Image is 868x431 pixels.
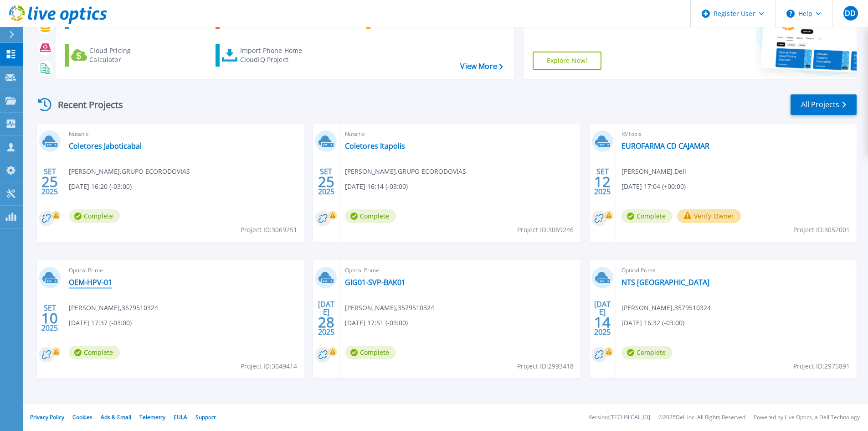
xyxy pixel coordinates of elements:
span: [DATE] 16:14 (-03:00) [345,182,408,192]
span: Nutanix [345,129,575,139]
span: 12 [594,178,611,186]
span: [DATE] 17:51 (-03:00) [345,318,408,328]
span: Project ID: 3052001 [793,225,850,235]
a: Cloud Pricing Calculator [65,44,166,67]
div: Cloud Pricing Calculator [89,46,162,64]
div: SET 2025 [41,165,58,198]
span: [PERSON_NAME] , 3579510324 [621,303,711,313]
span: Complete [621,209,673,223]
a: EUROFARMA CD CAJAMAR [621,141,709,151]
span: Optical Prime [345,265,575,275]
a: View More [460,62,503,71]
a: NTS [GEOGRAPHIC_DATA] [621,278,709,287]
span: [PERSON_NAME] , GRUPO ECORODOVIAS [345,166,466,177]
span: 10 [41,314,58,322]
div: SET 2025 [594,165,611,198]
a: Support [195,413,216,421]
li: © 2025 Dell Inc. All Rights Reserved [658,415,745,421]
div: SET 2025 [318,165,335,198]
a: Ads & Email [101,413,131,421]
div: [DATE] 2025 [318,301,335,335]
span: Project ID: 2993418 [517,361,574,371]
a: Telemetry [139,413,165,421]
li: Powered by Live Optics, a Dell Technology [754,415,860,421]
span: RVTools [621,129,851,139]
span: Project ID: 3069251 [241,225,297,235]
span: Optical Prime [69,265,298,275]
span: [PERSON_NAME] , 3579510324 [345,303,434,313]
li: Version: [TECHNICAL_ID] [589,415,650,421]
div: Recent Projects [35,93,135,116]
span: Complete [345,346,396,359]
a: Coletores Itapolis [345,141,405,151]
div: SET 2025 [41,301,58,335]
span: Project ID: 2975891 [793,361,850,371]
span: Project ID: 3049414 [241,361,297,371]
span: [PERSON_NAME] , GRUPO ECORODOVIAS [69,166,190,177]
span: 28 [318,318,334,326]
a: Cookies [72,413,92,421]
span: [DATE] 17:04 (+00:00) [621,182,686,192]
span: 25 [41,178,58,186]
a: Coletores Jaboticabal [69,141,142,151]
a: OEM-HPV-01 [69,278,112,287]
span: [PERSON_NAME] , Dell [621,166,686,177]
span: [DATE] 16:32 (-03:00) [621,318,684,328]
div: [DATE] 2025 [594,301,611,335]
span: Complete [69,209,120,223]
span: DD [845,10,856,17]
button: Verify Owner [677,209,741,223]
span: Project ID: 3069246 [517,225,574,235]
span: [DATE] 17:37 (-03:00) [69,318,132,328]
span: Complete [621,346,673,359]
a: Explore Now! [533,52,602,70]
a: EULA [174,413,187,421]
span: Complete [69,346,120,359]
span: Nutanix [69,129,298,139]
span: Optical Prime [621,265,851,275]
span: [DATE] 16:20 (-03:00) [69,182,132,192]
a: All Projects [791,94,857,115]
span: Complete [345,209,396,223]
div: Import Phone Home CloudIQ Project [240,46,311,64]
span: 25 [318,178,334,186]
span: 14 [594,318,611,326]
span: [PERSON_NAME] , 3579510324 [69,303,158,313]
a: GIG01-SVP-BAK01 [345,278,406,287]
a: Privacy Policy [30,413,64,421]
